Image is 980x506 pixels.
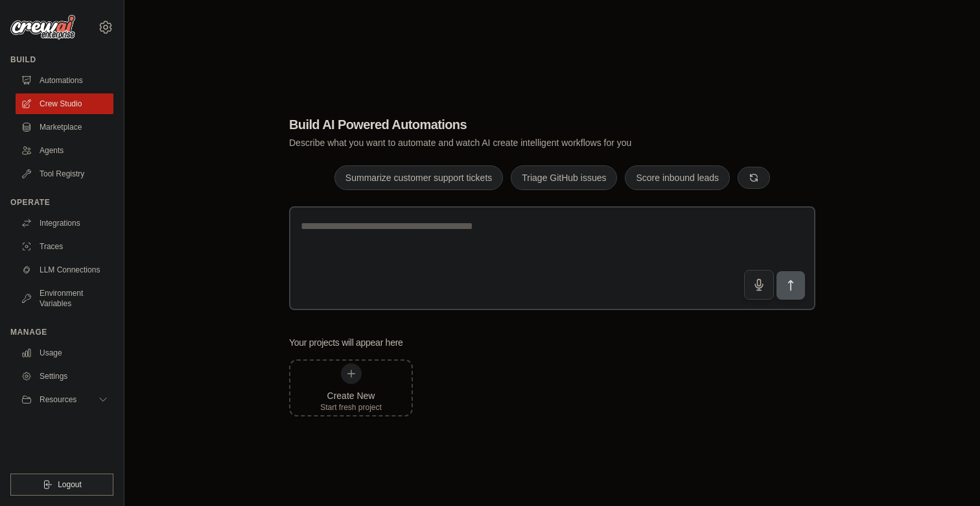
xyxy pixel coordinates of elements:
h1: Build AI Powered Automations [289,115,725,134]
button: Get new suggestions [738,167,770,189]
button: Resources [16,389,113,410]
h3: Your projects will appear here [289,336,403,349]
button: Click to speak your automation idea [744,270,774,300]
span: Resources [40,394,76,405]
div: Manage [10,327,113,337]
a: Integrations [16,213,113,234]
img: Logo [10,15,75,40]
a: LLM Connections [16,259,113,280]
div: Create New [320,389,382,402]
a: Traces [16,236,113,257]
div: Start fresh project [320,402,382,413]
a: Crew Studio [16,93,113,114]
div: Operate [10,197,113,208]
a: Tool Registry [16,163,113,184]
a: Settings [16,366,113,387]
a: Automations [16,70,113,91]
button: Score inbound leads [625,165,730,190]
span: Logout [58,479,82,490]
a: Environment Variables [16,283,113,314]
p: Describe what you want to automate and watch AI create intelligent workflows for you [289,136,725,149]
a: Marketplace [16,117,113,138]
button: Triage GitHub issues [511,165,617,190]
a: Usage [16,343,113,363]
div: Build [10,54,113,65]
a: Agents [16,140,113,161]
button: Logout [10,474,113,496]
button: Summarize customer support tickets [334,165,503,190]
